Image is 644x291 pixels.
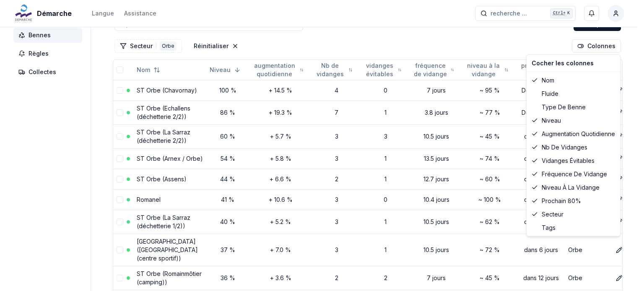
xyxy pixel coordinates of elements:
[528,57,618,70] div: Cocher les colonnes
[528,208,618,221] div: Secteur
[528,181,618,194] div: niveau à la vidange
[528,74,618,87] div: Nom
[528,127,618,141] div: augmentation quotidienne
[528,141,618,154] div: Nb de vidanges
[528,194,618,208] div: prochain 80%
[528,167,618,181] div: fréquence de vidange
[528,221,618,234] div: Tags
[528,100,618,114] div: Type de benne
[526,54,621,237] div: Cocher les colonnes
[528,87,618,100] div: Fluide
[528,154,618,167] div: vidanges évitables
[528,114,618,127] div: Niveau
